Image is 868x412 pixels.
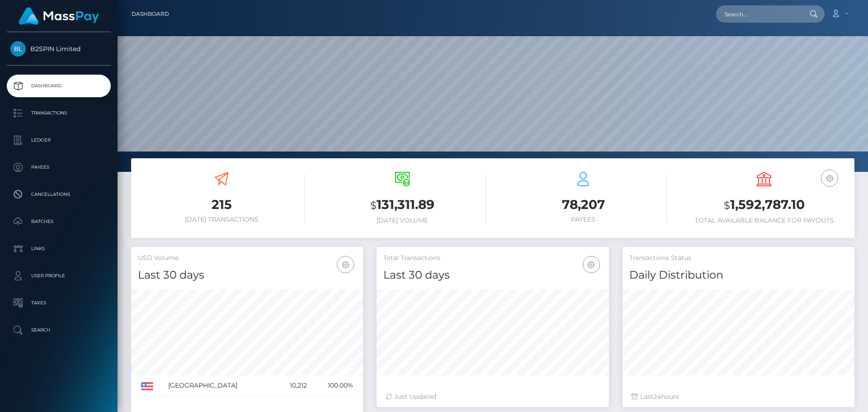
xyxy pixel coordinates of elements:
[7,129,111,152] a: Ledger
[7,102,111,124] a: Transactions
[10,242,107,256] p: Links
[10,323,107,337] p: Search
[629,254,848,263] h5: Transactions Status
[680,196,848,214] h3: 1,592,787.10
[10,41,26,57] img: B2SPIN Limited
[383,254,602,263] h5: Total Transactions
[680,217,848,224] h6: Total Available Balance for Payouts
[500,216,667,223] h6: Payees
[10,296,107,310] p: Taxes
[500,196,667,213] h3: 78,207
[10,161,107,174] p: Payees
[138,267,356,283] h4: Last 30 days
[383,267,602,283] h4: Last 30 days
[10,79,107,93] p: Dashboard
[7,183,111,206] a: Cancellations
[653,393,661,401] span: 24
[276,375,310,396] td: 10,212
[7,75,111,97] a: Dashboard
[386,392,599,402] div: Just Updated
[724,199,730,212] small: $
[165,375,276,396] td: [GEOGRAPHIC_DATA]
[7,292,111,314] a: Taxes
[19,7,99,25] img: MassPay Logo
[7,45,111,53] span: B2SPIN Limited
[132,5,169,24] a: Dashboard
[141,382,153,390] img: US.png
[138,196,305,213] h3: 215
[310,375,357,396] td: 100.00%
[7,319,111,341] a: Search
[7,237,111,260] a: Links
[319,196,486,214] h3: 131,311.89
[10,188,107,201] p: Cancellations
[138,216,305,223] h6: [DATE] Transactions
[7,265,111,287] a: User Profile
[7,156,111,179] a: Payees
[138,254,356,263] h5: USD Volume
[632,392,845,402] div: Last hours
[629,267,848,283] h4: Daily Distribution
[7,210,111,233] a: Batches
[10,106,107,120] p: Transactions
[370,199,377,212] small: $
[10,133,107,147] p: Ledger
[319,217,486,224] h6: [DATE] Volume
[10,269,107,283] p: User Profile
[10,215,107,228] p: Batches
[716,5,801,23] input: Search...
